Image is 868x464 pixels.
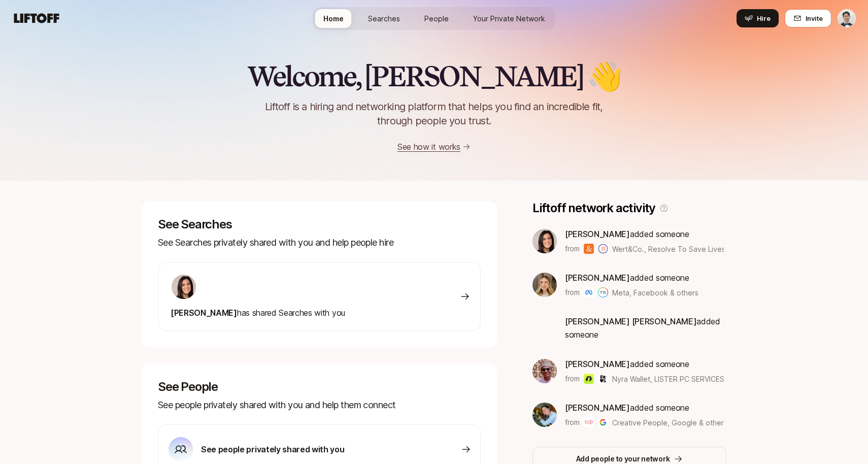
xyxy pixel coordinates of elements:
[473,13,545,24] span: Your Private Network
[565,227,724,241] p: added someone
[565,286,580,299] p: from
[612,375,773,383] span: Nyra Wallet, LISTER PC SERVICES, INC. & others
[838,9,856,27] button: Alexander Yoon
[158,236,481,250] p: See Searches privately shared with you and help people hire
[360,9,408,28] a: Searches
[532,273,557,297] img: f9fb6e99_f038_4030_a43b_0d724dd62938.jpg
[532,403,557,427] img: 2eb21a81_02a0_4382_8d21_2142c7243b42.jpg
[598,287,608,297] img: Facebook
[171,308,345,318] span: has shared Searches with you
[158,398,481,412] p: See people privately shared with you and help them connect
[565,416,580,428] p: from
[565,273,630,283] span: [PERSON_NAME]
[424,13,449,24] span: People
[171,308,237,318] span: [PERSON_NAME]
[565,229,630,239] span: [PERSON_NAME]
[323,13,344,24] span: Home
[565,373,580,385] p: from
[465,9,553,28] a: Your Private Network
[584,417,594,427] img: Creative People
[757,13,771,23] span: Hire
[532,229,557,253] img: 71d7b91d_d7cb_43b4_a7ea_a9b2f2cc6e03.jpg
[368,13,400,24] span: Searches
[612,245,756,253] span: Wert&Co., Resolve To Save Lives & others
[565,243,580,255] p: from
[598,417,608,427] img: Google
[565,315,726,341] p: added someone
[315,9,352,28] a: Home
[158,217,481,231] p: See Searches
[565,357,724,371] p: added someone
[247,61,621,91] h2: Welcome, [PERSON_NAME] 👋
[737,9,779,27] button: Hire
[838,10,855,27] img: Alexander Yoon
[584,287,594,297] img: Meta
[158,380,481,394] p: See People
[201,443,344,456] p: See people privately shared with you
[252,100,616,128] p: Liftoff is a hiring and networking platform that helps you find an incredible fit, through people...
[612,417,724,428] span: Creative People, Google & others
[172,275,196,299] img: 71d7b91d_d7cb_43b4_a7ea_a9b2f2cc6e03.jpg
[397,142,460,152] a: See how it works
[598,374,608,384] img: LISTER PC SERVICES, INC.
[598,244,608,254] img: Resolve To Save Lives
[612,287,698,298] span: Meta, Facebook & others
[584,374,594,384] img: Nyra Wallet
[565,316,696,326] span: [PERSON_NAME] [PERSON_NAME]
[806,13,823,23] span: Invite
[532,201,655,215] p: Liftoff network activity
[565,403,630,413] span: [PERSON_NAME]
[416,9,457,28] a: People
[565,359,630,369] span: [PERSON_NAME]
[565,401,724,414] p: added someone
[565,271,698,284] p: added someone
[532,359,557,383] img: 3f8f59bb_9868_4c73_849e_5e6b55ac59bc.jpg
[584,244,594,254] img: Wert&Co.
[785,9,831,27] button: Invite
